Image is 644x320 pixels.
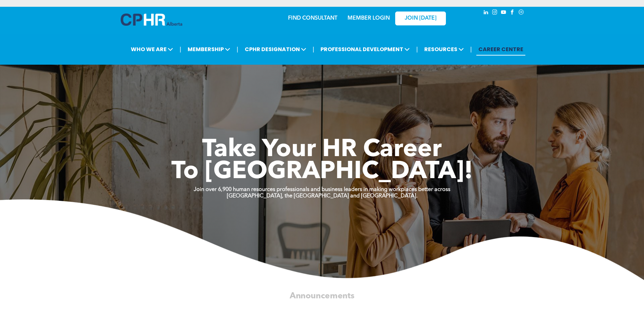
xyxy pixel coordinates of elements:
li: | [237,42,238,56]
span: Announcements [290,292,355,300]
a: youtube [500,8,507,18]
span: Take Your HR Career [202,138,442,162]
span: CPHR DESIGNATION [243,43,308,56]
li: | [180,42,181,56]
a: instagram [491,8,499,18]
a: facebook [509,8,516,18]
a: CAREER CENTRE [476,43,525,56]
span: PROFESSIONAL DEVELOPMENT [318,43,412,56]
li: | [416,42,418,56]
strong: [GEOGRAPHIC_DATA], the [GEOGRAPHIC_DATA] and [GEOGRAPHIC_DATA]. [227,193,418,199]
li: | [470,42,472,56]
img: A blue and white logo for cp alberta [121,14,182,26]
span: To [GEOGRAPHIC_DATA]! [171,160,473,184]
a: FIND CONSULTANT [288,16,337,21]
strong: Join over 6,900 human resources professionals and business leaders in making workplaces better ac... [194,187,450,192]
span: MEMBERSHIP [186,43,232,56]
span: RESOURCES [422,43,466,56]
span: WHO WE ARE [129,43,175,56]
a: linkedin [482,8,490,18]
span: JOIN [DATE] [405,15,436,22]
a: Social network [518,8,525,18]
a: JOIN [DATE] [395,12,446,25]
a: MEMBER LOGIN [348,16,390,21]
li: | [313,42,314,56]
